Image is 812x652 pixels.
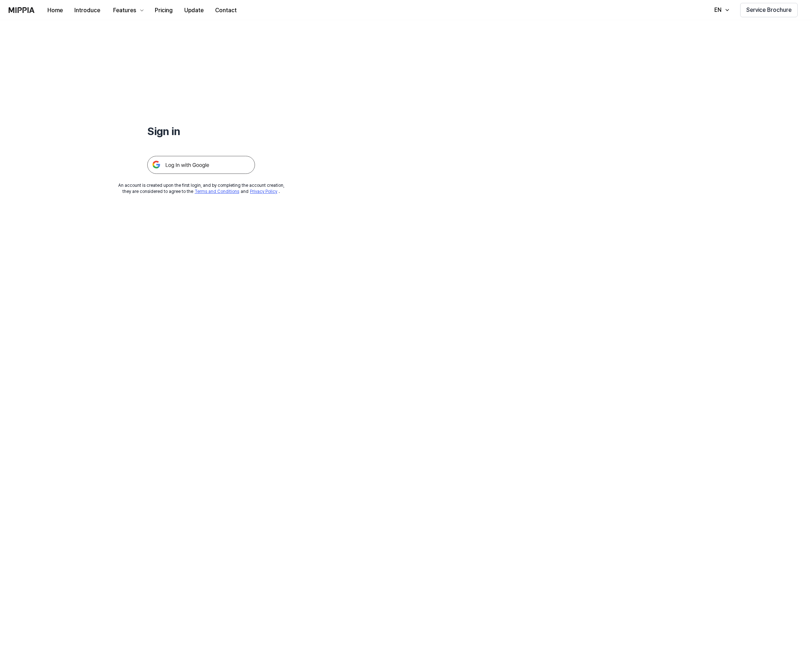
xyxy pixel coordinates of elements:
button: EN [707,3,734,17]
div: An account is created upon the first login, and by completing the account creation, they are cons... [118,182,284,195]
button: Service Brochure [740,3,798,17]
button: Features [106,3,149,18]
button: Update [178,3,209,18]
button: Introduce [69,3,106,18]
a: Update [178,0,209,20]
button: Pricing [149,3,178,18]
button: Home [42,3,69,18]
a: Privacy Policy [250,189,277,194]
img: 구글 로그인 버튼 [147,156,255,174]
a: Terms and Conditions [195,189,239,194]
div: EN [713,6,723,14]
button: Contact [209,3,242,18]
div: Features [112,6,138,15]
h1: Sign in [147,124,255,139]
img: logo [9,7,34,13]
